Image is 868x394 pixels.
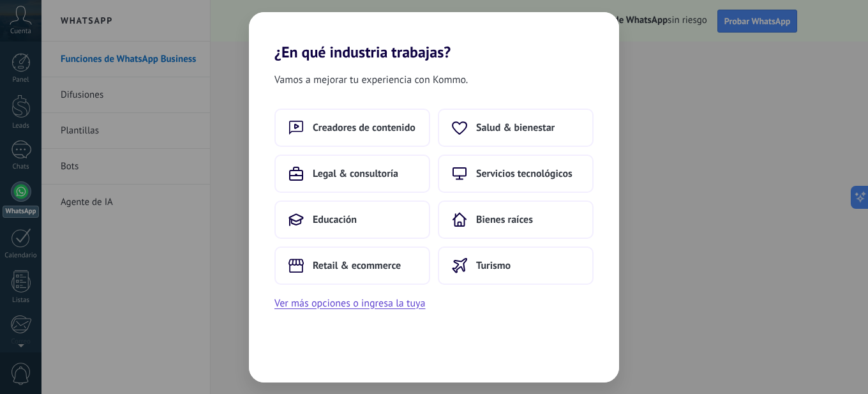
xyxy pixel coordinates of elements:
[274,295,425,312] button: Ver más opciones o ingresa la tuya
[274,72,468,88] span: Vamos a mejorar tu experiencia con Kommo.
[438,109,594,147] button: Salud & bienestar
[274,155,430,193] button: Legal & consultoría
[476,213,533,226] span: Bienes raíces
[438,201,594,239] button: Bienes raíces
[313,259,401,272] span: Retail & ecommerce
[313,213,357,226] span: Educación
[476,259,511,272] span: Turismo
[274,246,430,285] button: Retail & ecommerce
[313,121,415,134] span: Creadores de contenido
[476,167,572,180] span: Servicios tecnológicos
[476,121,555,134] span: Salud & bienestar
[274,201,430,239] button: Educación
[438,155,594,193] button: Servicios tecnológicos
[438,246,594,285] button: Turismo
[249,12,619,61] h2: ¿En qué industria trabajas?
[313,167,398,180] span: Legal & consultoría
[274,109,430,147] button: Creadores de contenido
